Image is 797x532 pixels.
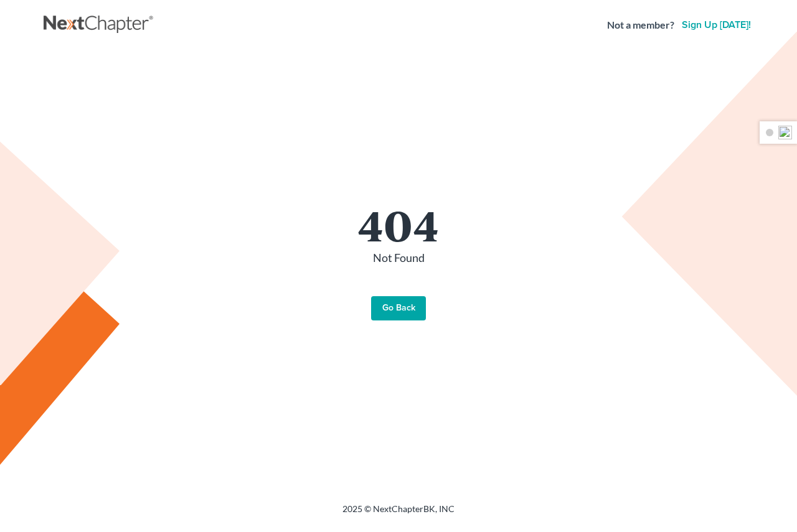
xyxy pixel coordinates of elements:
a: Go Back [371,296,426,321]
a: Sign up [DATE]! [679,20,753,30]
div: 2025 © NextChapterBK, INC [44,503,753,525]
p: Not Found [56,250,741,266]
strong: Not a member? [607,18,674,32]
iframe: Intercom live chat [755,490,785,520]
h1: 404 [56,203,741,245]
